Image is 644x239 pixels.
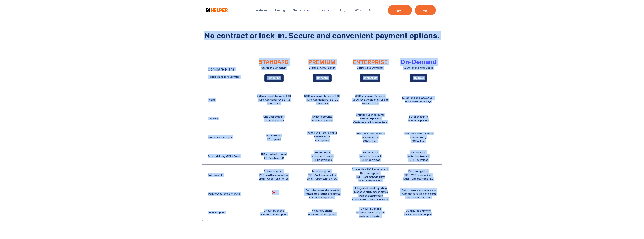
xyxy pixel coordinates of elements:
div: Annual support [208,211,226,214]
div: Security [293,8,305,12]
div: Manual entry CSV upload [266,134,282,141]
div: $100 per month for up to 500 PDFs. Additional PDFs at 20 cents each [304,94,340,105]
div: One user account 3 PDFs in parallel [263,115,284,122]
div: Flexible plans for every user [208,75,240,79]
div: 5 user accounts 25 PDFs in parallel [408,115,429,122]
div: Auto-read from Power BI Manual entry CSV upload [404,132,433,143]
a: Features [252,6,270,14]
div: 2 hours by phone Unlimited email support [260,209,288,216]
div: Features [255,8,267,12]
a: About [366,6,380,14]
div: ENTERPRISE [353,60,388,64]
div: Security [291,6,313,14]
div: - Activate, run, and pause jobs - Automated retries and alerts - On-demand job runs [304,188,340,199]
div: Six monthly SOC2 assessment Data encryption: PDF - User managed key Email - Enforced TLS [352,167,388,182]
div: 10 hours by phone Unlimited email support Assisted job setup [356,207,384,218]
div: PDF attached to email (No Excel export) [261,152,287,160]
div: $200 for one-time usage [403,66,433,70]
div: - Integrated client reporting - Managed custom workflows - Personalized emails - Automated retrie... [352,186,388,201]
div: On-Demand [400,60,436,64]
div: 10 user accounts 25 PDFs in parallel [311,115,333,122]
a: Blog [336,6,348,14]
div: - Activate, run, and pause jobs - Automated retries and alerts - On-demand job runs [400,188,436,199]
div: Unlimited user accounts 50 PDFs in parallel Custom cloud infrastructure [353,113,387,124]
a: Login [415,5,436,15]
div: PDF and Excel: -Attached to email - SFTP download [359,150,381,162]
div: STANDARD [259,60,289,64]
div: Capacity [208,117,218,120]
div: $200 for a package of 500 PDFs. Valid for 15 days [400,96,437,103]
div: $50 per month for up to 300 PDFs. Additional PDFs at 12 cents each [256,94,292,105]
div: Auto-read from Power BI Manual entry CSV upload [356,132,385,143]
div: PDF and Excel: -Attached to email - SFTP download [311,150,333,162]
div: Data encryption: PDF - AWS managed key Email - Opportunistic TLS [307,169,337,181]
div: Starts at $500/month [357,66,384,70]
div: Docs [316,6,333,14]
div: Filter and slicer input [208,135,232,139]
div: $500 per month for up to 1,500 PDFs. Additional PDFs at 35 cents each [352,94,388,105]
div: About [369,8,378,12]
div: FAQs [353,8,361,12]
div: Starts at $100/month [309,66,335,70]
div: Data security [208,173,224,177]
a: FAQs [351,6,363,14]
a: Pricing [273,6,288,14]
div: 30 minutes by phone Unlimited email support [404,209,432,216]
a: Sign Up [388,5,412,15]
a: Buy Now [410,74,427,82]
div: Compare Plans [208,67,235,71]
div: 4 hours by phone Unlimited email support [308,209,336,216]
div: Docs [318,8,325,12]
div: Pricing [275,8,285,12]
a: Contact Us [360,74,380,82]
a: Subscribe [264,74,284,82]
div: Data encryption: PDF - AWS managed key Email - Opportunistic TLS [403,169,433,181]
div: Data encryption: PDF - AWS managed key Email - Opportunistic TLS [259,169,289,181]
div: PREMIUM [308,60,336,64]
div: Auto-read from Power BI Manual entry CSV upload [307,131,337,142]
div: Blog [339,8,345,12]
div: Report delivery (PDF / Excel) [208,154,240,158]
div: Workflow automation (APIs) [208,192,241,196]
div: Pricing [208,98,215,102]
a: Subscribe [313,74,332,82]
div: Starts at $50/month [261,66,286,70]
div:  [272,191,276,195]
div: PDF and Excel: -Attached to email - SFTP download [407,150,429,162]
strong: No contract or lock-in. Secure and convenient payment options. [204,31,440,40]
